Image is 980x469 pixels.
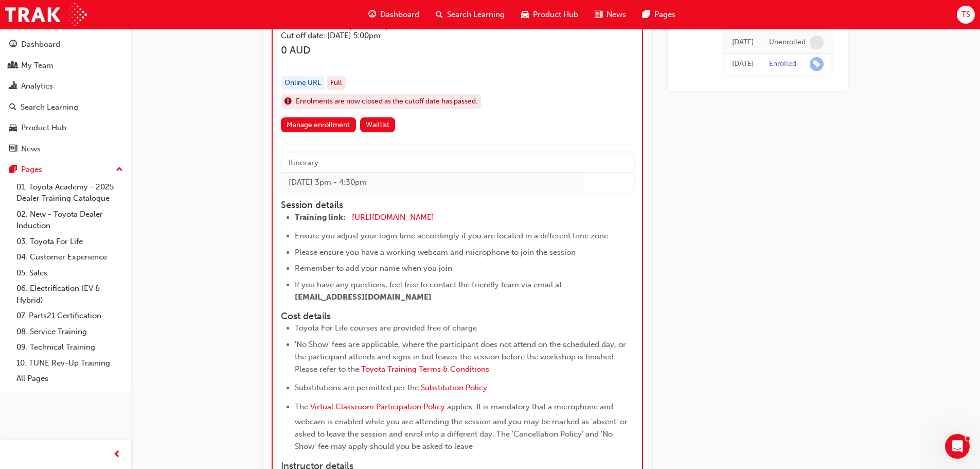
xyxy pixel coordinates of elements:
[295,231,608,240] span: Ensure you adjust your login time accordingly if you are located in a different time zone
[116,163,123,177] span: up-icon
[12,249,127,265] a: 04. Customer Experience
[732,37,754,48] div: Wed May 14 2025 17:05:21 GMT+1000 (Australian Eastern Standard Time)
[4,56,127,75] a: My Team
[12,179,127,206] a: 01. Toyota Academy - 2025 Dealer Training Catalogue
[9,145,17,154] span: news-icon
[380,9,419,21] span: Dashboard
[12,234,127,250] a: 03. Toyota For Life
[21,39,60,50] div: Dashboard
[281,172,584,192] td: [DATE] 3pm - 4:30pm
[513,4,586,25] a: car-iconProduct Hub
[296,96,477,108] span: Enrolments are now closed as the cutoff date has passed.
[366,120,389,129] span: Waitlist
[295,264,452,273] span: Remember to add your name when you join
[9,124,17,133] span: car-icon
[295,402,308,411] span: The
[360,117,396,132] button: Waitlist
[284,95,292,109] span: exclaim-icon
[4,33,127,160] button: DashboardMy TeamAnalyticsSearch LearningProduct HubNews
[352,213,434,222] a: [URL][DOMAIN_NAME]
[21,80,53,92] div: Analytics
[533,9,578,21] span: Product Hub
[769,59,796,69] div: Enrolled
[9,82,17,91] span: chart-icon
[4,160,127,179] button: Pages
[961,9,970,21] span: TS
[281,200,615,211] h4: Session details
[634,4,684,25] a: pages-iconPages
[4,35,127,54] a: Dashboard
[281,31,532,40] h5: Cut off date: [DATE] 5:00pm
[21,101,78,113] div: Search Learning
[295,280,562,289] span: If you have any questions, feel free to contact the friendly team via email at
[295,402,630,451] span: applies. It is mandatory that a microphone and webcam is enabled while you are attending the sess...
[732,58,754,70] div: Wed May 14 2025 17:02:16 GMT+1000 (Australian Eastern Standard Time)
[521,8,529,21] span: car-icon
[957,6,975,24] button: TS
[12,371,127,387] a: All Pages
[295,248,576,257] span: Please ensure you have a working webcam and microphone to join the session
[113,448,121,461] span: prev-icon
[654,9,675,21] span: Pages
[12,308,127,324] a: 07. Parts21 Certification
[421,383,489,392] a: Substitution Policy.
[643,8,650,21] span: pages-icon
[12,355,127,371] a: 10. TUNE Rev-Up Training
[447,9,505,21] span: Search Learning
[12,339,127,355] a: 09. Technical Training
[12,265,127,281] a: 05. Sales
[810,36,824,49] span: learningRecordVerb_NONE-icon
[436,8,443,21] span: search-icon
[4,118,127,137] a: Product Hub
[295,323,477,333] span: Toyota For Life courses are provided free of charge
[586,4,634,25] a: news-iconNews
[5,3,87,26] img: Trak
[12,324,127,340] a: 08. Service Training
[21,122,66,134] div: Product Hub
[281,44,549,56] h3: 0 AUD
[945,434,970,459] iframe: Intercom live chat
[281,76,325,90] div: Online URL
[21,60,54,72] div: My Team
[281,311,634,322] h4: Cost details
[4,140,127,159] a: News
[295,340,628,374] span: 'No Show' fees are applicable, where the participant does not attend on the scheduled day, or the...
[769,38,806,47] div: Unenrolled
[295,292,432,302] span: [EMAIL_ADDRESS][DOMAIN_NAME]
[310,402,445,411] a: Virtual Classroom Participation Policy
[12,281,127,308] a: 06. Electrification (EV & Hybrid)
[427,4,513,25] a: search-iconSearch Learning
[327,76,346,90] div: Full
[12,206,127,234] a: 02. New - Toyota Dealer Induction
[9,165,17,175] span: pages-icon
[4,98,127,117] a: Search Learning
[281,153,584,172] th: Itinerary
[368,8,376,21] span: guage-icon
[295,213,346,222] span: Training link:
[595,8,602,21] span: news-icon
[607,9,626,21] span: News
[4,77,127,96] a: Analytics
[9,61,17,71] span: people-icon
[810,57,824,71] span: learningRecordVerb_ENROLL-icon
[295,383,419,392] span: Substitutions are permitted per the
[9,40,17,49] span: guage-icon
[281,117,356,132] a: Manage enrollment
[360,4,427,25] a: guage-iconDashboard
[361,364,489,374] a: Toyota Training Terms & Conditions
[21,143,41,155] div: News
[9,103,16,112] span: search-icon
[21,164,42,176] div: Pages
